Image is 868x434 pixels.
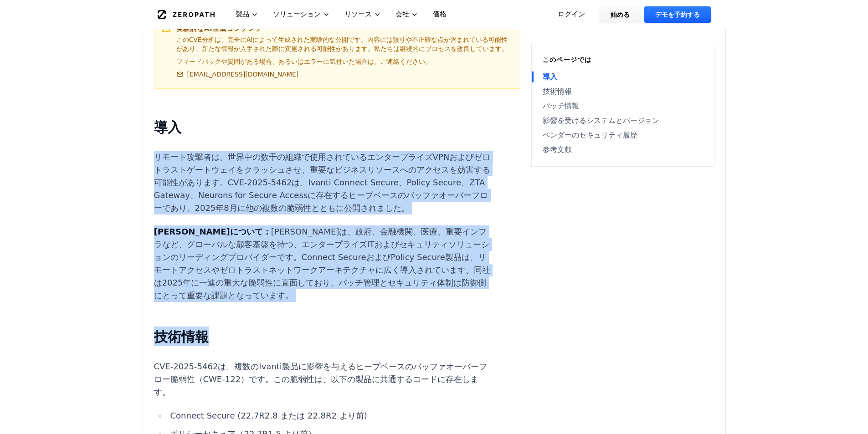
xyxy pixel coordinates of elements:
[558,10,585,18] font: ログイン
[543,130,703,141] a: ベンダーのセキュリティ履歴
[154,362,487,397] font: CVE-2025-5462は、複数のIvanti製品に影響を与えるヒープベースのバッファオーバーフロー脆弱性（CWE-122）です。この脆弱性は、以下の製品に共通するコードに存在します。
[543,101,703,112] a: パッチ情報
[344,10,372,18] font: リソース
[543,87,572,96] font: 技術情報
[655,11,700,18] font: デモを予約する
[543,86,703,97] a: 技術情報
[154,227,490,300] font: [PERSON_NAME]は、政府、金融機関、医療、重要インフラなど、グローバルな顧客基盤を持つ、エンタープライズITおよびセキュリティソリューションのリーディングプロバイダーです。Connec...
[170,411,367,420] font: Connect Secure (22.7R2.8 または 22.8R2 より前)
[176,36,508,52] font: このCVE分析は、完全にAIによって生成された実験的な公開です。内容には誤りや不正確な点が含まれている可能性があり、新たな情報が入手された際に変更される可能性があります。私たちは継続的にプロセス...
[547,6,596,23] a: ログイン
[543,116,659,125] font: 影響を受けるシステムとバージョン
[154,152,491,213] font: リモート攻撃者は、世界中の数千の組織で使用されているエンタープライズVPNおよびゼロトラストゲートウェイをクラッシュさせ、重要なビジネスリソースへのアクセスを妨害する可能性があります。CVE-2...
[187,71,299,78] font: [EMAIL_ADDRESS][DOMAIN_NAME]
[176,58,431,65] font: フィードバックや質問がある場合、あるいはエラーに気付いた場合は、ご連絡ください。
[433,10,447,18] font: 価格
[644,6,711,23] a: デモを予約する
[543,131,637,139] font: ベンダーのセキュリティ履歴
[395,10,409,18] font: 会社
[600,6,641,23] a: 始める
[154,327,209,346] font: 技術情報
[543,102,579,110] font: パッチ情報
[176,70,299,79] a: [EMAIL_ADDRESS][DOMAIN_NAME]
[543,144,703,155] a: 参考文献
[543,56,592,63] font: このページでは
[543,71,703,82] a: 導入
[543,72,557,81] font: 導入
[611,11,630,18] font: 始める
[154,117,181,137] font: 導入
[543,145,572,154] font: 参考文献
[236,10,249,18] font: 製品
[273,10,321,18] font: ソリューション
[543,115,703,126] a: 影響を受けるシステムとバージョン
[154,227,271,236] font: [PERSON_NAME]について：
